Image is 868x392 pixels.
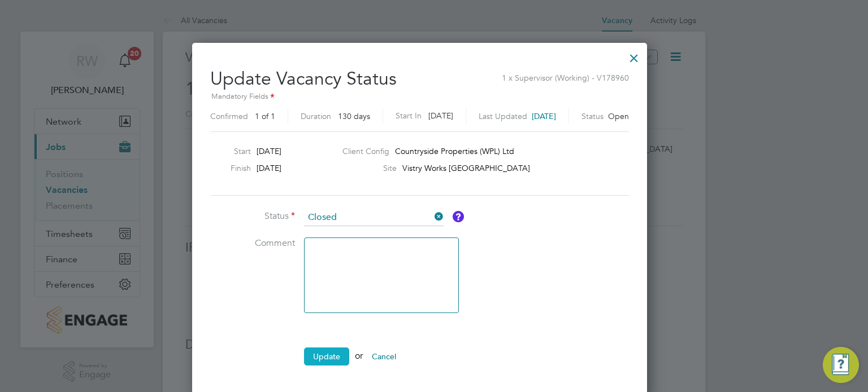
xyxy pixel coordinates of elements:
[301,111,331,121] label: Duration
[395,146,514,156] span: Countryside Properties (WPL) Ltd
[428,111,453,121] span: [DATE]
[342,146,389,156] label: Client Config
[502,67,629,83] span: 1 x Supervisor (Working) - V178960
[453,211,464,222] button: Vacancy Status Definitions
[363,347,405,365] button: Cancel
[206,146,251,156] label: Start
[304,209,444,226] input: Select one
[206,163,251,173] label: Finish
[823,347,859,383] button: Engage Resource Center
[257,163,281,173] span: [DATE]
[532,111,556,121] span: [DATE]
[581,111,604,121] label: Status
[210,111,248,121] label: Confirmed
[479,111,527,121] label: Last Updated
[210,210,295,222] label: Status
[396,109,422,123] label: Start In
[402,163,530,173] span: Vistry Works [GEOGRAPHIC_DATA]
[338,111,370,121] span: 130 days
[257,146,281,156] span: [DATE]
[608,111,629,121] span: Open
[304,347,349,365] button: Update
[342,163,397,173] label: Site
[210,91,629,103] div: Mandatory Fields
[210,59,629,127] h2: Update Vacancy Status
[210,347,549,377] li: or
[255,111,275,121] span: 1 of 1
[210,237,295,249] label: Comment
